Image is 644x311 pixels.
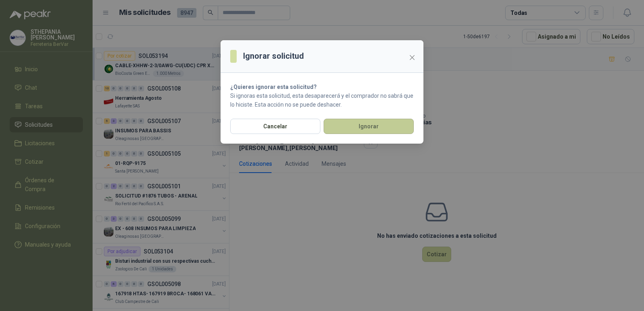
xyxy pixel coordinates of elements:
strong: ¿Quieres ignorar esta solicitud? [230,84,317,90]
p: Si ignoras esta solicitud, esta desaparecerá y el comprador no sabrá que lo hiciste. Esta acción ... [230,91,414,109]
button: Close [406,51,419,64]
button: Cancelar [230,119,320,134]
span: close [409,54,415,61]
button: Ignorar [324,119,414,134]
h3: Ignorar solicitud [243,50,304,62]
